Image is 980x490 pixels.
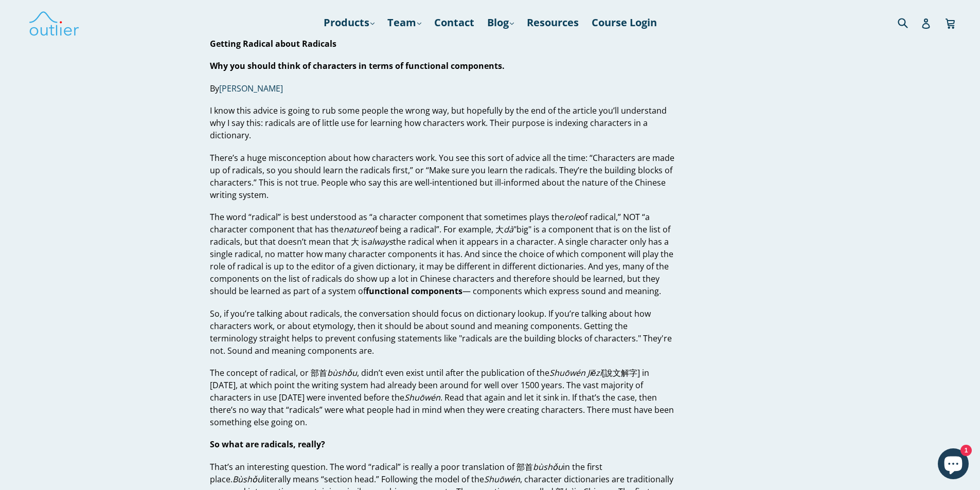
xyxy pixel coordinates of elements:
[549,367,602,378] em: Shuōwén Jiězì
[404,392,440,403] em: Shuōwén
[233,474,262,485] em: Bùshǒu
[210,82,674,95] p: By
[382,13,426,32] a: Team
[210,439,325,450] strong: So what are radicals, really?
[935,448,972,482] inbox-online-store-chat: Shopify online store chat
[28,8,80,38] img: Outlier Linguistics
[429,13,479,32] a: Contact
[367,236,393,247] em: always
[210,211,674,297] p: The word “radical” is best understood as “a character component that sometimes plays the of radic...
[210,367,674,428] p: The concept of radical, or 部首 , didn’t even exist until after the publication of the [說文解字] in [D...
[482,13,519,32] a: Blog
[533,461,563,473] em: bùshǒu
[504,224,513,235] em: dà
[327,367,357,378] em: bùshǒu
[219,83,283,95] a: [PERSON_NAME]
[318,13,380,32] a: Products
[366,285,462,297] strong: functional components
[210,104,674,141] p: I know this advice is going to rub some people the wrong way, but hopefully by the end of the art...
[344,224,370,235] em: nature
[210,60,505,71] strong: Why you should think of characters in terms of functional components.
[210,152,674,201] p: There’s a huge misconception about how characters work. You see this sort of advice all the time:...
[484,474,520,485] em: Shuōwén
[210,307,674,357] p: So, if you’re talking about radicals, the conversation should focus on dictionary lookup. If you’...
[895,12,923,33] input: Search
[586,13,662,32] a: Course Login
[564,211,580,223] em: role
[522,13,584,32] a: Resources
